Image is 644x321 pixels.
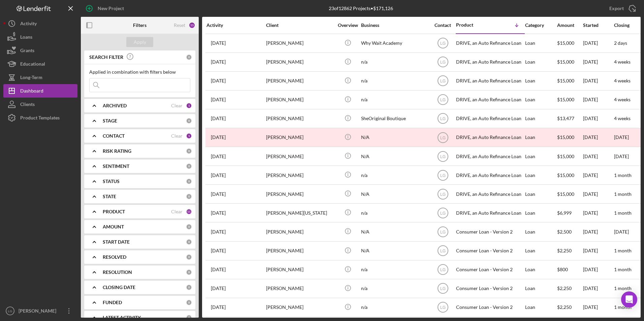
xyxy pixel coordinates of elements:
[186,103,192,109] div: 1
[583,53,613,71] div: [DATE]
[614,172,632,178] time: 1 month
[440,41,445,46] text: LG
[614,40,627,46] time: 2 days
[557,53,582,71] div: $15,000
[266,223,333,241] div: [PERSON_NAME]
[266,166,333,184] div: [PERSON_NAME]
[614,229,629,235] time: [DATE]
[621,291,637,308] div: Open Intercom Messenger
[266,110,333,128] div: [PERSON_NAME]
[20,98,35,113] div: Clients
[456,72,523,90] div: DRIVE, an Auto Refinance Loan
[525,53,556,71] div: Loan
[456,185,523,203] div: DRIVE, an Auto Refinance Loan
[525,166,556,184] div: Loan
[583,204,613,222] div: [DATE]
[456,280,523,297] div: Consumer Loan - Version 2
[266,34,333,52] div: [PERSON_NAME]
[3,71,77,84] a: Long-Term
[603,2,641,15] button: Export
[103,224,124,229] b: AMOUNT
[614,285,632,291] time: 1 month
[614,78,631,83] time: 4 weeks
[335,23,360,28] div: Overview
[20,71,42,86] div: Long-Term
[186,163,192,169] div: 0
[103,209,125,214] b: PRODUCT
[361,261,428,279] div: n/a
[456,129,523,146] div: DRIVE, an Auto Refinance Loan
[583,147,613,165] div: [DATE]
[583,91,613,109] div: [DATE]
[456,166,523,184] div: DRIVE, an Auto Refinance Loan
[3,44,77,57] button: Grants
[440,267,445,272] text: LG
[614,191,632,197] time: 1 month
[266,204,333,222] div: [PERSON_NAME][US_STATE]
[3,57,77,71] button: Educational
[525,242,556,260] div: Loan
[211,267,226,272] time: 2025-08-01 17:57
[525,185,556,203] div: Loan
[557,23,582,28] div: Amount
[440,135,445,140] text: LG
[3,17,77,30] button: Activity
[557,261,582,279] div: $800
[126,37,153,47] button: Apply
[440,98,445,102] text: LG
[361,204,428,222] div: n/a
[440,60,445,65] text: LG
[20,44,34,59] div: Grants
[103,254,126,260] b: RESOLVED
[266,280,333,297] div: [PERSON_NAME]
[557,110,582,128] div: $13,477
[3,30,77,44] button: Loans
[186,224,192,230] div: 0
[361,280,428,297] div: n/a
[557,185,582,203] div: $15,000
[583,280,613,297] div: [DATE]
[81,2,131,15] button: New Project
[186,209,192,215] div: 11
[609,2,624,15] div: Export
[361,23,428,28] div: Business
[440,154,445,159] text: LG
[614,134,629,140] time: [DATE]
[614,248,632,253] time: 1 month
[171,133,183,139] div: Clear
[583,298,613,316] div: [DATE]
[456,204,523,222] div: DRIVE, an Auto Refinance Loan
[103,300,122,305] b: FUNDED
[583,34,613,52] div: [DATE]
[361,166,428,184] div: n/a
[557,34,582,52] div: $15,000
[614,304,632,310] time: 1 month
[361,129,428,146] div: N/A
[583,110,613,128] div: [DATE]
[614,59,631,65] time: 4 weeks
[266,298,333,316] div: [PERSON_NAME]
[211,305,226,310] time: 2025-08-11 23:15
[266,129,333,146] div: [PERSON_NAME]
[614,97,631,102] time: 4 weeks
[211,135,226,140] time: 2024-10-30 19:39
[557,242,582,260] div: $2,250
[186,239,192,245] div: 0
[206,23,265,28] div: Activity
[3,304,77,318] button: LG[PERSON_NAME]
[266,185,333,203] div: [PERSON_NAME]
[361,34,428,52] div: Why Wait Academy
[456,242,523,260] div: Consumer Loan - Version 2
[171,209,183,214] div: Clear
[103,239,130,245] b: START DATE
[456,147,523,165] div: DRIVE, an Auto Refinance Loan
[174,23,185,28] div: Reset
[20,17,37,32] div: Activity
[20,84,43,99] div: Dashboard
[361,91,428,109] div: n/a
[361,110,428,128] div: SheOriginal Boutique
[525,261,556,279] div: Loan
[614,266,632,272] time: 1 month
